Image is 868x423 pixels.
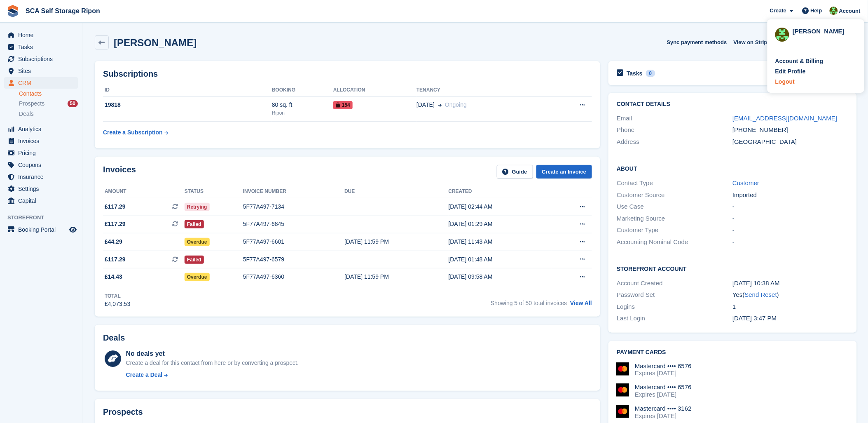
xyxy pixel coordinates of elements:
th: Tenancy [416,84,547,97]
div: 50 [68,100,78,107]
span: Home [18,29,68,41]
img: stora-icon-8386f47178a22dfd0bd8f6a31ec36ba5ce8667c1dd55bd0f319d3a0aa187defe.svg [7,5,19,17]
div: No deals yet [126,349,299,359]
time: 2024-06-28 14:47:45 UTC [732,315,777,322]
a: Send Reset [745,291,777,298]
span: Showing 5 of 50 total invoices [491,300,567,306]
div: Expires [DATE] [635,369,692,377]
div: 5F77A497-6845 [243,220,344,228]
a: menu [4,183,78,195]
div: 5F77A497-6601 [243,237,344,246]
span: ( ) [743,291,779,298]
span: CRM [18,77,68,89]
div: Create a deal for this contact from here or by converting a prospect. [126,359,299,367]
div: - [732,214,848,223]
h2: Subscriptions [103,69,592,79]
a: Create an Invoice [536,165,592,179]
a: Customer [732,179,759,186]
a: menu [4,159,78,171]
span: £117.29 [105,202,126,211]
a: Prospects 50 [19,99,78,108]
div: [DATE] 01:29 AM [449,220,552,228]
a: menu [4,53,78,65]
div: - [732,226,848,235]
span: Capital [18,195,68,207]
div: 5F77A497-7134 [243,202,344,211]
div: [DATE] 01:48 AM [449,255,552,264]
span: Storefront [7,214,82,222]
div: Create a Deal [126,371,163,379]
a: menu [4,65,78,77]
div: Expires [DATE] [635,391,692,398]
div: [DATE] 11:59 PM [344,237,448,246]
div: [GEOGRAPHIC_DATA] [732,137,848,147]
div: [DATE] 10:38 AM [732,279,848,288]
span: £14.43 [105,273,122,281]
h2: Prospects [103,407,143,417]
span: £44.29 [105,237,122,246]
a: menu [4,41,78,53]
div: Password Set [617,290,732,300]
h2: Invoices [103,165,136,179]
a: menu [4,224,78,235]
div: Yes [732,290,848,300]
span: [DATE] [416,101,435,109]
th: Amount [103,185,185,198]
a: Create a Deal [126,371,299,379]
span: Help [811,7,822,15]
span: Analytics [18,123,68,135]
a: Guide [497,165,533,179]
a: menu [4,77,78,89]
div: 1 [732,302,848,312]
span: View on Stripe [734,38,770,47]
div: Contact Type [617,179,732,188]
span: Invoices [18,135,68,147]
div: Marketing Source [617,214,732,223]
div: 80 sq. ft [272,101,333,109]
div: Account Created [617,279,732,288]
a: menu [4,29,78,41]
h2: [PERSON_NAME] [114,37,197,48]
span: Prospects [19,100,44,108]
div: Email [617,114,732,123]
a: SCA Self Storage Ripon [22,4,103,18]
div: Accounting Nominal Code [617,237,732,247]
a: [EMAIL_ADDRESS][DOMAIN_NAME] [732,115,837,122]
span: Deals [19,110,34,118]
div: Account & Billing [775,57,824,66]
th: Booking [272,84,333,97]
div: Last Login [617,314,732,323]
th: Allocation [333,84,416,97]
a: Edit Profile [775,67,856,76]
span: Booking Portal [18,224,68,235]
button: Sync payment methods [667,35,727,49]
a: Contacts [19,90,78,98]
img: Kelly Neesham [775,28,789,42]
span: Insurance [18,171,68,183]
h2: Deals [103,333,125,343]
a: menu [4,147,78,159]
span: Account [839,7,861,15]
th: Due [344,185,448,198]
div: Expires [DATE] [635,412,692,420]
h2: Storefront Account [617,264,848,273]
th: Invoice number [243,185,344,198]
span: Coupons [18,159,68,171]
a: Create a Subscription [103,125,168,140]
div: Address [617,137,732,147]
div: Edit Profile [775,67,806,76]
span: Sites [18,65,68,77]
div: Customer Type [617,226,732,235]
span: Create [770,7,786,15]
span: Tasks [18,41,68,53]
a: View All [570,300,592,306]
div: Mastercard •••• 6576 [635,383,692,391]
th: ID [103,84,272,97]
div: - [732,202,848,211]
div: [PERSON_NAME] [793,27,856,34]
div: £4,073.53 [105,300,130,308]
span: £117.29 [105,220,126,228]
a: Preview store [68,225,78,235]
span: Failed [185,256,204,264]
h2: Tasks [627,70,643,77]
